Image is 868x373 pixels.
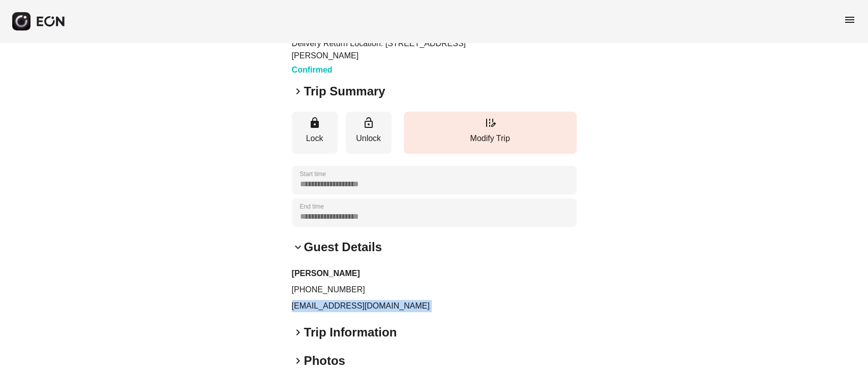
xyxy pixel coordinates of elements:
p: Modify Trip [409,132,572,145]
p: Lock [297,132,333,145]
span: keyboard_arrow_down [292,241,304,253]
h3: Confirmed [292,64,499,76]
span: keyboard_arrow_right [292,355,304,367]
span: lock_open [363,117,375,129]
button: Unlock [346,112,392,154]
span: lock [309,117,321,129]
h2: Guest Details [304,239,382,255]
span: keyboard_arrow_right [292,326,304,338]
h2: Photos [304,353,345,369]
h3: [PERSON_NAME] [292,267,577,280]
h2: Trip Summary [304,83,385,99]
p: [PHONE_NUMBER] [292,284,577,296]
h2: Trip Information [304,324,397,341]
p: Delivery Return Location: [STREET_ADDRESS][PERSON_NAME] [292,38,499,62]
p: Unlock [351,132,386,145]
p: [EMAIL_ADDRESS][DOMAIN_NAME] [292,300,577,312]
button: Lock [292,112,338,154]
button: Modify Trip [404,112,577,154]
span: keyboard_arrow_right [292,85,304,97]
span: edit_road [484,117,496,129]
span: menu [844,14,856,26]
